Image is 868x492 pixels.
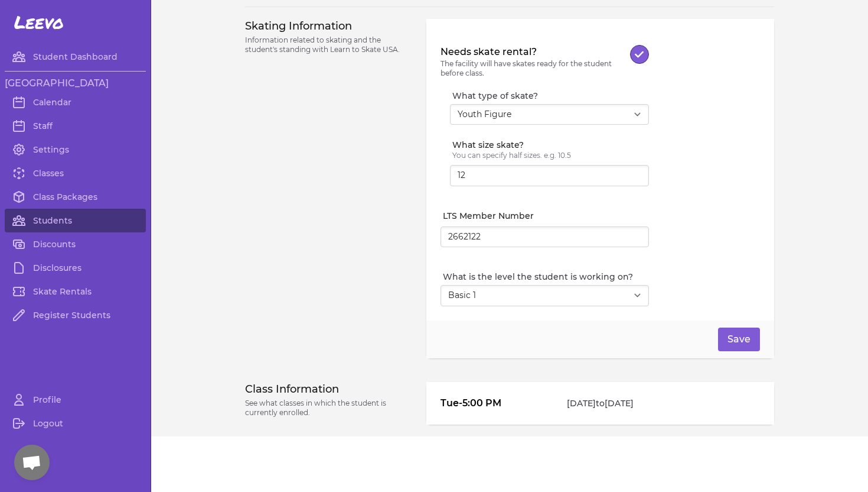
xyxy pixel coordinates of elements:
a: Discounts [5,232,146,256]
a: Skate Rentals [5,280,146,303]
p: You can specify half sizes. e.g. 10.5 [452,151,649,160]
p: Information related to skating and the student's standing with Learn to Skate USA. [245,35,412,54]
a: Logout [5,412,146,435]
span: Leevo [14,12,64,33]
h3: [GEOGRAPHIC_DATA] [5,76,146,90]
p: Tue - 5:00 PM [440,396,544,410]
button: Save [718,328,760,351]
a: Calendar [5,90,146,114]
label: What type of skate? [452,90,649,102]
p: [DATE] to [DATE] [549,397,652,409]
p: See what classes in which the student is currently enrolled. [245,399,412,417]
a: Disclosures [5,256,146,280]
label: What is the level the student is working on? [443,271,649,283]
a: Students [5,209,146,232]
label: LTS Member Number [443,210,649,222]
p: The facility will have skates ready for the student before class. [440,59,630,78]
input: LTS or USFSA number [440,226,649,248]
a: Register Students [5,303,146,327]
div: Open chat [14,445,50,480]
h3: Skating Information [245,19,412,33]
a: Settings [5,138,146,161]
label: What size skate? [452,139,649,151]
a: Staff [5,114,146,138]
a: Classes [5,161,146,185]
h3: Class Information [245,382,412,396]
label: Needs skate rental? [440,45,630,59]
a: Class Packages [5,185,146,209]
a: Student Dashboard [5,45,146,69]
a: Profile [5,388,146,412]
